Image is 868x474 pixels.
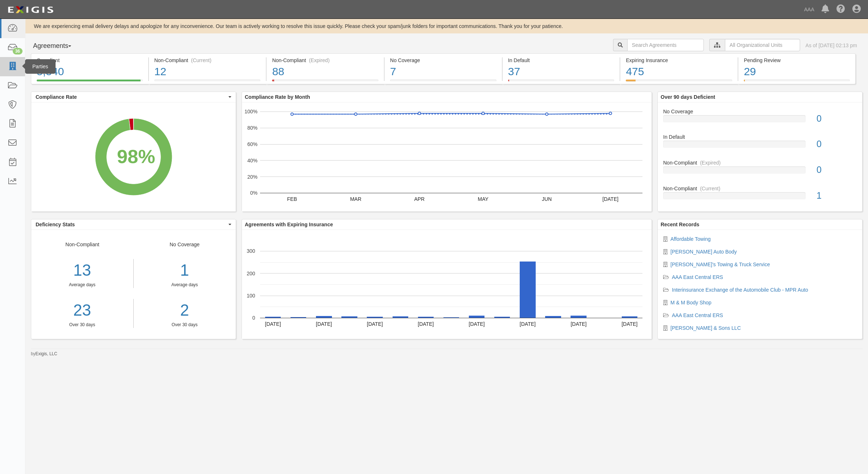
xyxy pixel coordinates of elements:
[37,57,143,64] div: Compliant
[571,321,587,327] text: [DATE]
[811,138,862,151] div: 0
[31,299,133,322] a: 23
[36,93,227,101] span: Compliance Rate
[658,108,862,115] div: No Coverage
[700,159,721,166] div: (Expired)
[627,39,704,51] input: Search Agreements
[663,185,857,205] a: Non-Compliant(Current)1
[663,133,857,159] a: In Default0
[385,80,502,85] a: No Coverage7
[744,57,850,64] div: Pending Review
[139,259,231,282] div: 1
[806,42,857,49] div: As of [DATE] 02:13 pm
[287,196,297,202] text: FEB
[36,351,57,356] a: Exigis, LLC
[725,39,800,51] input: All Organizational Units
[390,64,496,80] div: 7
[5,3,56,16] img: logo-5460c22ac91f19d4615b14bd174203de0afe785f0fc80cf4dbbc73dc1793850b.png
[670,262,770,267] a: [PERSON_NAME]'s Towing & Truck Service
[800,2,818,17] a: AAA
[663,159,857,185] a: Non-Compliant(Expired)0
[242,230,652,339] svg: A chart.
[154,57,261,64] div: Non-Compliant (Current)
[139,299,231,322] a: 2
[508,57,615,64] div: In Default
[31,259,133,282] div: 13
[31,282,133,288] div: Average days
[139,282,231,288] div: Average days
[811,112,862,125] div: 0
[469,321,485,327] text: [DATE]
[247,141,257,147] text: 60%
[252,315,255,321] text: 0
[31,92,236,102] button: Compliance Rate
[267,80,384,85] a: Non-Compliant(Expired)88
[247,125,257,131] text: 80%
[672,274,723,280] a: AAA East Central ERS
[31,322,133,328] div: Over 30 days
[265,321,281,327] text: [DATE]
[139,322,231,328] div: Over 30 days
[245,222,333,227] b: Agreements with Expiring Insurance
[603,196,618,202] text: [DATE]
[542,196,552,202] text: JUN
[672,287,808,293] a: Interinsurance Exchange of the Automobile Club - MPR Auto
[350,196,361,202] text: MAR
[117,143,155,170] div: 98%
[31,80,148,85] a: Compliant5,340
[418,321,434,327] text: [DATE]
[390,57,496,64] div: No Coverage
[154,64,261,80] div: 12
[811,189,862,202] div: 1
[626,57,732,64] div: Expiring Insurance
[316,321,332,327] text: [DATE]
[247,158,257,163] text: 40%
[672,312,723,318] a: AAA East Central ERS
[414,196,425,202] text: APR
[508,64,615,80] div: 37
[367,321,383,327] text: [DATE]
[626,64,732,80] div: 475
[247,248,255,254] text: 300
[744,64,850,80] div: 29
[520,321,536,327] text: [DATE]
[31,351,57,357] small: by
[658,159,862,166] div: Non-Compliant
[621,321,637,327] text: [DATE]
[31,219,236,230] button: Deficiency Stats
[670,325,741,331] a: [PERSON_NAME] & Sons LLC
[247,174,257,179] text: 20%
[700,185,720,192] div: (Current)
[25,23,868,30] div: We are experiencing email delivery delays and apologize for any inconvenience. Our team is active...
[272,64,378,80] div: 88
[836,5,845,14] i: Help Center - Complianz
[36,221,227,228] span: Deficiency Stats
[658,133,862,141] div: In Default
[244,109,257,114] text: 100%
[13,48,23,54] div: 36
[738,80,856,85] a: Pending Review29
[661,94,715,100] b: Over 90 days Deficient
[670,236,711,242] a: Affordable Towing
[134,241,236,328] div: No Coverage
[478,196,489,202] text: MAY
[247,293,255,299] text: 100
[31,39,85,53] button: Agreements
[149,80,266,85] a: Non-Compliant(Current)12
[663,108,857,134] a: No Coverage0
[620,80,738,85] a: Expiring Insurance475
[242,102,652,211] svg: A chart.
[670,249,737,255] a: [PERSON_NAME] Auto Body
[191,57,211,64] div: (Current)
[811,163,862,177] div: 0
[247,270,255,276] text: 200
[25,59,56,74] div: Parties
[245,94,310,100] b: Compliance Rate by Month
[31,102,236,211] svg: A chart.
[37,64,143,80] div: 5,340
